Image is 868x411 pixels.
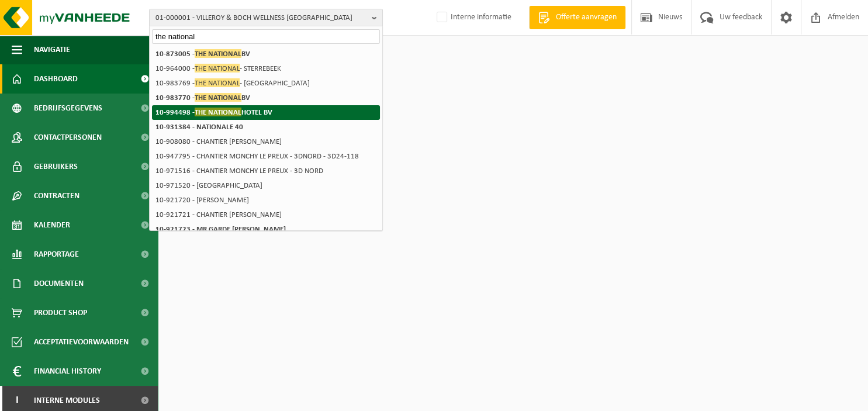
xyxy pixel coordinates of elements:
[155,226,286,233] strong: 10-921723 - MR GARDE [PERSON_NAME]
[149,9,383,26] button: 01-000001 - VILLEROY & BOCH WELLNESS [GEOGRAPHIC_DATA]
[34,152,78,181] span: Gebruikers
[195,93,241,102] span: THE NATIONAL
[34,123,102,152] span: Contactpersonen
[195,49,241,58] span: THE NATIONAL
[152,29,380,44] input: Zoeken naar gekoppelde vestigingen
[34,64,78,94] span: Dashboard
[34,357,101,386] span: Financial History
[434,9,511,26] label: Interne informatie
[155,108,272,116] strong: 10-994498 - HOTEL BV
[34,240,79,269] span: Rapportage
[155,93,250,102] strong: 10-983770 - BV
[152,149,380,164] li: 10-947795 - CHANTIER MONCHY LE PREUX - 3DNORD - 3D24-118
[155,9,367,27] span: 01-000001 - VILLEROY & BOCH WELLNESS [GEOGRAPHIC_DATA]
[553,12,620,23] span: Offerte aanvragen
[195,78,240,87] span: THE NATIONAL
[152,193,380,208] li: 10-921720 - [PERSON_NAME]
[34,35,70,64] span: Navigatie
[34,94,102,123] span: Bedrijfsgegevens
[34,298,87,327] span: Product Shop
[155,49,250,58] strong: 10-873005 - BV
[152,178,380,193] li: 10-971520 - [GEOGRAPHIC_DATA]
[152,76,380,91] li: 10-983769 - - [GEOGRAPHIC_DATA]
[152,208,380,222] li: 10-921721 - CHANTIER [PERSON_NAME]
[529,6,625,29] a: Offerte aanvragen
[34,181,79,210] span: Contracten
[34,210,70,240] span: Kalender
[155,123,243,131] strong: 10-931384 - NATIONALE 40
[195,108,241,116] span: THE NATIONAL
[34,327,129,357] span: Acceptatievoorwaarden
[152,164,380,178] li: 10-971516 - CHANTIER MONCHY LE PREUX - 3D NORD
[152,134,380,149] li: 10-908080 - CHANTIER [PERSON_NAME]
[195,64,240,72] span: THE NATIONAL
[152,61,380,76] li: 10-964000 - - STERREBEEK
[34,269,84,298] span: Documenten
